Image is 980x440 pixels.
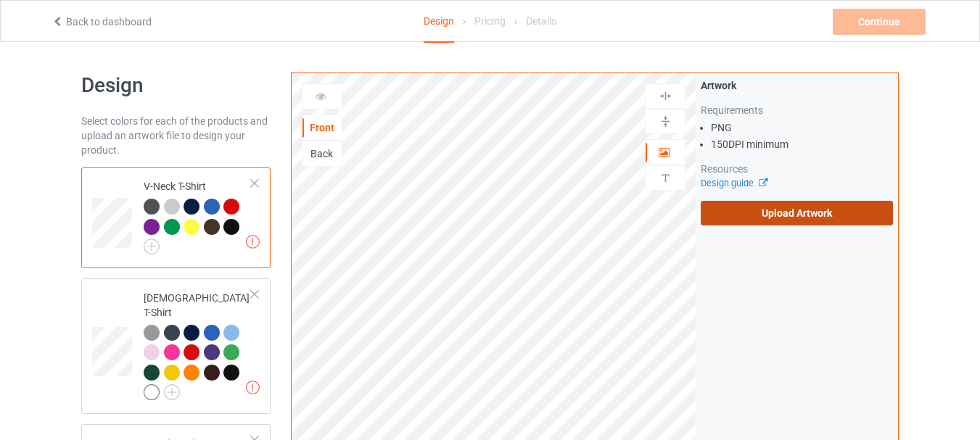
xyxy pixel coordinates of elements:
[701,178,767,188] a: Design guide
[302,120,342,135] div: Front
[81,167,271,268] div: V-Neck T-Shirt
[659,89,672,103] img: svg%3E%0A
[701,103,893,117] div: Requirements
[659,171,672,185] img: svg%3E%0A
[701,162,893,176] div: Resources
[81,278,271,414] div: [DEMOGRAPHIC_DATA] T-Shirt
[711,120,893,135] li: PNG
[81,114,271,157] div: Select colors for each of the products and upload an artwork file to design your product.
[474,1,506,41] div: Pricing
[144,291,252,399] div: [DEMOGRAPHIC_DATA] T-Shirt
[659,115,672,128] img: svg%3E%0A
[52,16,152,28] a: Back to dashboard
[701,78,893,93] div: Artwork
[711,137,893,151] li: 150 DPI minimum
[526,1,556,41] div: Details
[302,146,342,161] div: Back
[246,381,260,394] img: exclamation icon
[246,235,260,249] img: exclamation icon
[164,384,180,400] img: svg+xml;base64,PD94bWwgdmVyc2lvbj0iMS4wIiBlbmNvZGluZz0iVVRGLTgiPz4KPHN2ZyB3aWR0aD0iMjJweCIgaGVpZ2...
[424,1,454,43] div: Design
[144,238,160,254] img: svg+xml;base64,PD94bWwgdmVyc2lvbj0iMS4wIiBlbmNvZGluZz0iVVRGLTgiPz4KPHN2ZyB3aWR0aD0iMjJweCIgaGVpZ2...
[81,72,271,99] h1: Design
[144,179,252,249] div: V-Neck T-Shirt
[701,201,893,225] label: Upload Artwork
